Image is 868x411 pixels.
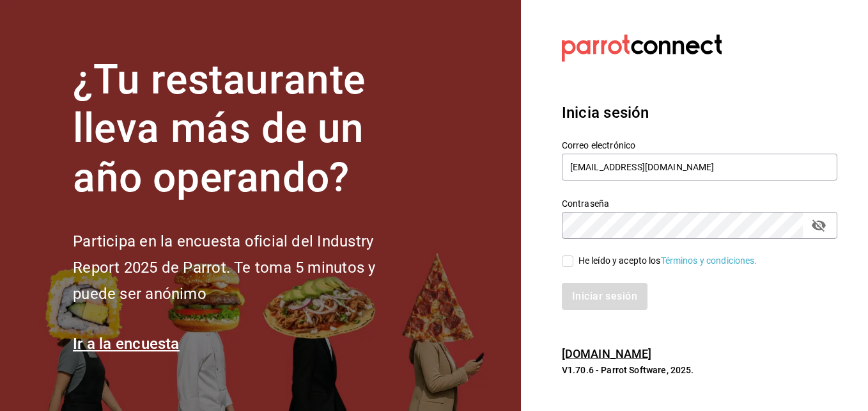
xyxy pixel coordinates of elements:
button: passwordField [808,214,830,236]
h1: ¿Tu restaurante lleva más de un año operando? [73,56,418,203]
div: He leído y acepto los [578,254,757,268]
label: Contraseña [562,198,837,207]
a: Términos y condiciones. [661,255,757,266]
a: Ir a la encuesta [73,335,180,353]
h3: Inicia sesión [562,101,837,124]
input: Ingresa tu correo electrónico [562,154,837,181]
a: [DOMAIN_NAME] [562,347,652,360]
h2: Participa en la encuesta oficial del Industry Report 2025 de Parrot. Te toma 5 minutos y puede se... [73,229,418,307]
label: Correo electrónico [562,140,837,149]
p: V1.70.6 - Parrot Software, 2025. [562,364,837,376]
